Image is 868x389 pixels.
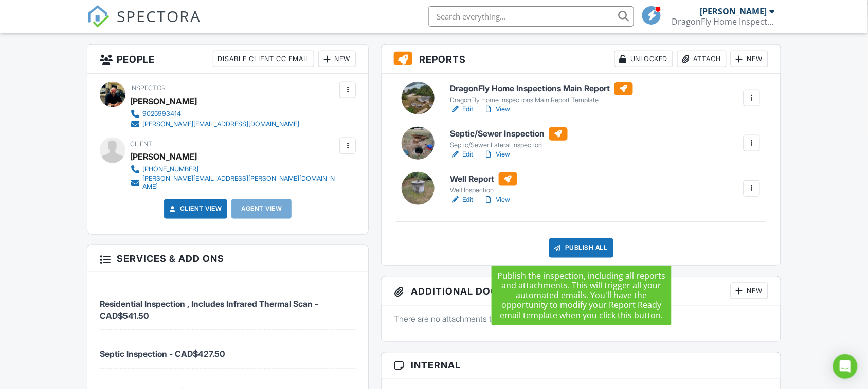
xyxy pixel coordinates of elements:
[130,140,152,148] span: Client
[731,51,768,67] div: New
[168,204,222,214] a: Client View
[142,174,337,191] div: [PERSON_NAME][EMAIL_ADDRESS][PERSON_NAME][DOMAIN_NAME]
[318,51,356,67] div: New
[450,96,633,104] div: DragonFly Home Inspections Main Report Template
[450,186,517,194] div: Well Inspection
[382,45,781,74] h3: Reports
[450,172,517,186] h6: Well Report
[484,104,511,114] a: View
[87,5,110,28] img: The Best Home Inspection Software - Spectora
[484,149,511,160] a: View
[450,127,568,141] h6: Septic/Sewer Inspection
[677,51,727,67] div: Attach
[428,6,634,27] input: Search everything...
[142,120,299,128] div: [PERSON_NAME][EMAIL_ADDRESS][DOMAIN_NAME]
[382,353,781,379] h3: Internal
[142,110,181,118] div: 9025993414
[450,172,517,195] a: Well Report Well Inspection
[731,283,768,299] div: New
[382,277,781,306] h3: Additional Documents
[100,349,225,359] span: Septic Inspection - CAD$427.50
[87,245,369,272] h3: Services & Add ons
[450,127,568,150] a: Septic/Sewer Inspection Septic/Sewer Lateral Inspection
[450,82,633,95] h6: DragonFly Home Inspections Main Report
[100,280,356,330] li: Service: Residential Inspection , Includes Infrared Thermal Scan
[450,194,474,205] a: Edit
[117,5,201,27] span: SPECTORA
[450,141,568,149] div: Septic/Sewer Lateral Inspection
[130,109,299,119] a: 9025993414
[87,45,369,74] h3: People
[450,104,474,114] a: Edit
[130,93,197,109] div: [PERSON_NAME]
[213,51,314,67] div: Disable Client CC Email
[100,299,318,320] span: Residential Inspection , Includes Infrared Thermal Scan - CAD$541.50
[130,84,166,92] span: Inspector
[130,164,337,174] a: [PHONE_NUMBER]
[450,149,474,160] a: Edit
[549,238,613,258] div: Publish All
[394,314,768,325] p: There are no attachments to this inspection.
[87,14,201,35] a: SPECTORA
[100,330,356,368] li: Service: Septic Inspection
[450,82,633,105] a: DragonFly Home Inspections Main Report DragonFly Home Inspections Main Report Template
[700,6,767,16] div: [PERSON_NAME]
[484,194,511,205] a: View
[130,149,197,164] div: [PERSON_NAME]
[833,354,858,379] div: Open Intercom Messenger
[130,119,299,129] a: [PERSON_NAME][EMAIL_ADDRESS][DOMAIN_NAME]
[614,51,673,67] div: Unlocked
[130,174,337,191] a: [PERSON_NAME][EMAIL_ADDRESS][PERSON_NAME][DOMAIN_NAME]
[142,165,198,173] div: [PHONE_NUMBER]
[672,16,774,27] div: DragonFly Home Inspections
